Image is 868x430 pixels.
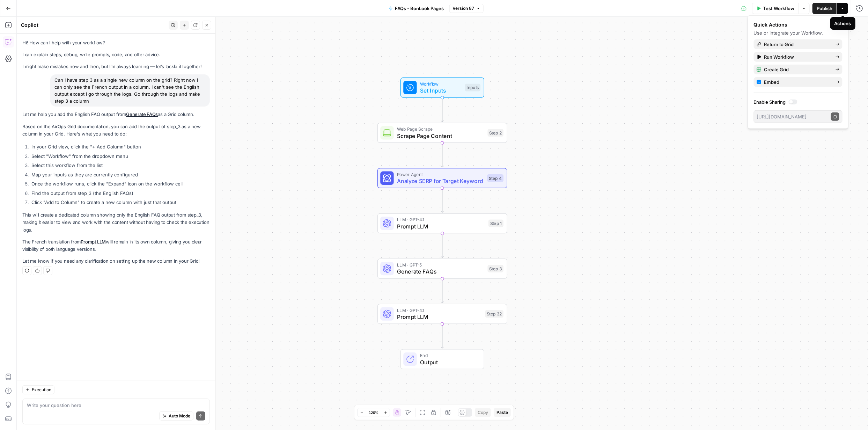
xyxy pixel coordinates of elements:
[475,408,491,417] button: Copy
[78,41,115,46] div: Keywords by Traffic
[30,190,210,197] li: Find the output from step_3 (the English FAQs)
[22,111,210,118] p: Let me help you add the English FAQ output from as a Grid column.
[812,3,837,14] button: Publish
[22,123,210,138] p: Based on the AirOps Grid documentation, you can add the output of step_3 as a new column in your ...
[30,171,210,178] li: Map your inputs as they are currently configured
[453,5,474,12] span: Version 87
[478,409,488,416] span: Copy
[420,358,477,366] span: Output
[22,385,54,394] button: Execution
[397,307,481,313] span: LLM · GPT-4.1
[397,262,484,268] span: LLM · GPT-5
[377,349,507,370] div: EndOutput
[397,171,484,178] span: Power Agent
[420,86,462,95] span: Set Inputs
[18,18,77,24] div: Domain: [DOMAIN_NAME]
[30,153,210,160] li: Select "Workflow" from the dropdown menu
[397,132,484,140] span: Scrape Page Content
[20,41,26,46] img: tab_domain_overview_orange.svg
[22,211,210,233] p: This will create a dedicated column showing only the English FAQ output from step_3, making it ea...
[11,11,17,17] img: logo_orange.svg
[834,20,851,27] div: Actions
[20,11,34,17] div: v 4.0.25
[420,352,477,359] span: End
[22,257,210,265] p: Let me know if you need any clarification on setting up the new column in your Grid!
[397,126,484,132] span: Web Page Scrape
[764,41,830,48] span: Return to Grid
[22,238,210,253] p: The French translation from will remain in its own column, giving you clear visibility of both la...
[377,258,507,279] div: LLM · GPT-5Generate FAQsStep 3
[817,5,832,12] span: Publish
[11,18,17,24] img: website_grey.svg
[50,74,210,107] div: Can I have step 3 as a single new column on the grid? Right now I can only see the French output ...
[763,5,794,12] span: Test Workflow
[71,41,76,46] img: tab_keywords_by_traffic_grey.svg
[764,79,830,86] span: Embed
[30,180,210,187] li: Once the workflow runs, click the "Expand" icon on the workflow cell
[30,162,210,169] li: Select this workflow from the list
[22,63,210,70] p: I might make mistakes now and then, but I’m always learning — let’s tackle it together!
[28,41,62,46] div: Domain Overview
[159,411,193,421] button: Auto Mode
[487,174,503,182] div: Step 4
[488,129,504,137] div: Step 2
[397,268,484,276] span: Generate FAQs
[169,413,190,419] span: Auto Mode
[397,216,485,223] span: LLM · GPT-4.1
[488,220,503,227] div: Step 1
[752,3,799,14] button: Test Workflow
[420,80,462,87] span: Workflow
[22,39,210,46] p: Hi! How can I help with your workflow?
[441,233,443,258] g: Edge from step_1 to step_3
[754,99,843,105] label: Enable Sharing
[126,111,158,117] a: Generate FAQs
[465,84,480,92] div: Inputs
[397,177,484,185] span: Analyze SERP for Target Keyword
[764,66,830,73] span: Create Grid
[485,310,503,318] div: Step 32
[449,4,484,13] button: Version 87
[377,168,507,188] div: Power AgentAnalyze SERP for Target KeywordStep 4
[488,265,504,272] div: Step 3
[441,279,443,303] g: Edge from step_3 to step_32
[397,222,485,231] span: Prompt LLM
[441,143,443,167] g: Edge from step_2 to step_4
[369,410,378,415] span: 120%
[32,387,51,393] span: Execution
[397,313,481,321] span: Prompt LLM
[441,188,443,213] g: Edge from step_4 to step_1
[81,239,106,245] a: Prompt LLM
[754,30,823,36] span: Use or integrate your Workflow.
[377,213,507,234] div: LLM · GPT-4.1Prompt LLMStep 1
[30,199,210,206] li: Click "Add to Column" to create a new column with just that output
[496,409,508,416] span: Paste
[377,304,507,324] div: LLM · GPT-4.1Prompt LLMStep 32
[441,97,443,122] g: Edge from start to step_2
[494,408,511,417] button: Paste
[22,51,210,58] p: I can explain steps, debug, write prompts, code, and offer advice.
[764,53,830,60] span: Run Workflow
[754,21,843,28] div: Quick Actions
[384,3,448,14] button: FAQs - BonLook Pages
[395,5,444,12] span: FAQs - BonLook Pages
[21,22,167,29] div: Copilot
[30,143,210,150] li: In your Grid view, click the "+ Add Column" button
[377,123,507,143] div: Web Page ScrapeScrape Page ContentStep 2
[377,78,507,98] div: WorkflowSet InputsInputs
[441,324,443,348] g: Edge from step_32 to end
